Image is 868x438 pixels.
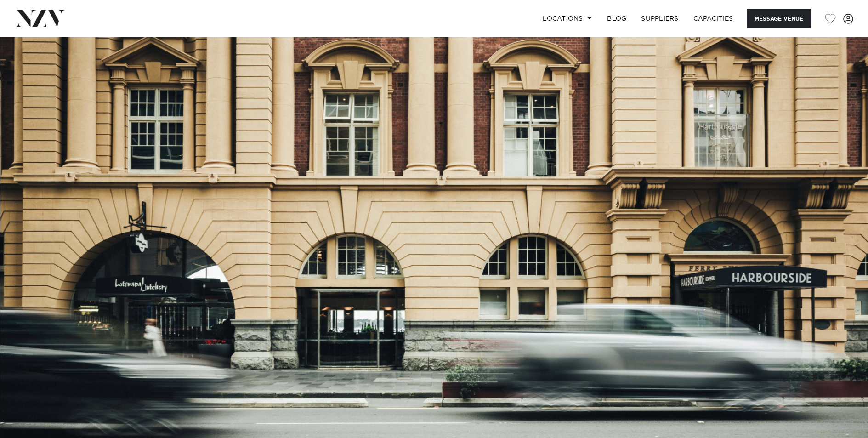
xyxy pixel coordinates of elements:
[15,10,65,27] img: nzv-logo.png
[747,9,811,28] button: Message Venue
[686,9,741,28] a: Capacities
[634,9,686,28] a: SUPPLIERS
[600,9,634,28] a: BLOG
[535,9,600,28] a: Locations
